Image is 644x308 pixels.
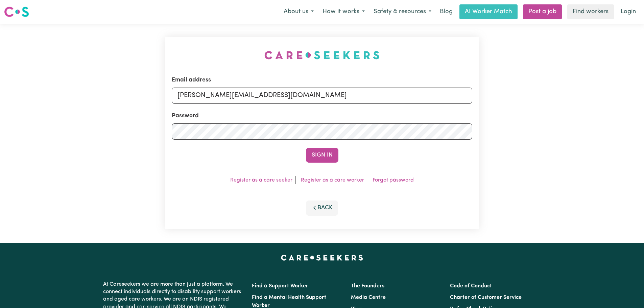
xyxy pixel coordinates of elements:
a: Charter of Customer Service [450,295,522,300]
a: AI Worker Match [459,4,518,19]
label: Email address [172,76,211,85]
a: Find workers [567,4,614,19]
a: Register as a care worker [301,177,364,183]
a: Login [617,4,640,19]
a: Register as a care seeker [230,177,292,183]
label: Password [172,112,199,120]
img: Careseekers logo [4,6,29,18]
button: How it works [318,5,369,19]
a: Code of Conduct [450,283,492,289]
input: Email address [172,87,472,103]
a: Find a Support Worker [252,283,308,289]
a: Media Centre [351,295,386,300]
a: The Founders [351,283,384,289]
button: Safety & resources [369,5,436,19]
a: Blog [436,4,457,19]
a: Careseekers home page [281,255,363,260]
a: Forgot password [373,177,414,183]
button: About us [279,5,318,19]
a: Post a job [523,4,562,19]
button: Sign In [306,148,338,163]
a: Careseekers logo [4,4,29,20]
button: Back [306,200,338,215]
